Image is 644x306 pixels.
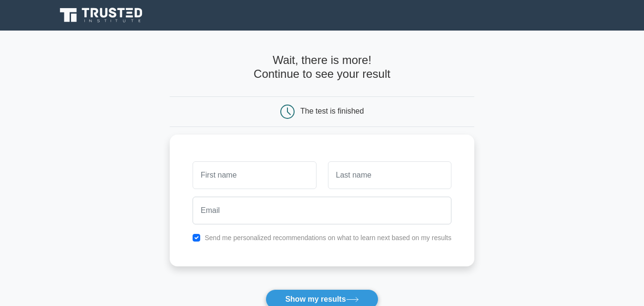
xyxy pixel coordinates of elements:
input: Last name [328,161,451,189]
h4: Wait, there is more! Continue to see your result [170,53,474,81]
input: First name [193,161,316,189]
label: Send me personalized recommendations on what to learn next based on my results [204,234,451,242]
input: Email [193,197,451,224]
div: The test is finished [300,107,364,115]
